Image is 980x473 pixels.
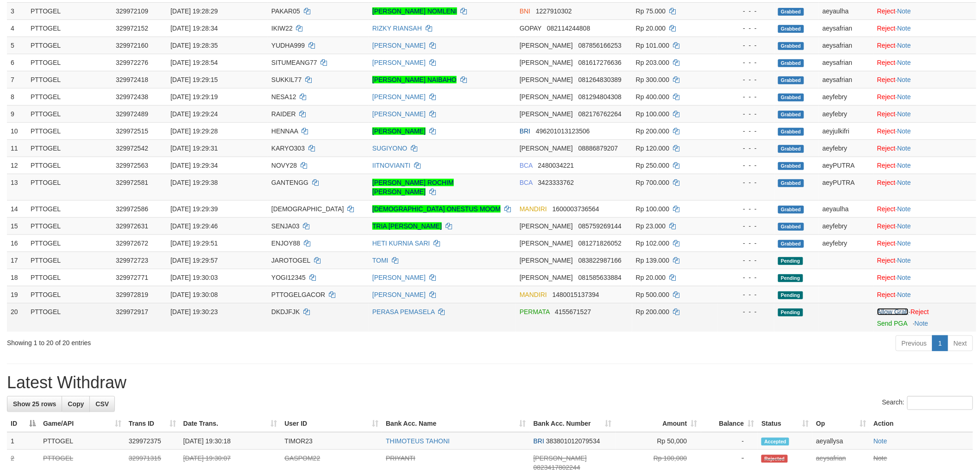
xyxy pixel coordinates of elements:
span: Copy 082114244808 to clipboard [547,25,590,32]
span: [DATE] 19:29:31 [170,145,218,152]
td: aeyPUTRA [819,157,873,174]
td: · [873,71,976,88]
span: [DATE] 19:29:38 [170,179,218,186]
td: aeyfebry [819,139,873,157]
span: JAROTOGEL [271,257,310,264]
span: NESA12 [271,93,296,101]
span: 329972631 [116,222,148,230]
td: · [873,217,976,234]
span: YUDHA999 [271,42,305,49]
a: Note [898,257,911,264]
td: PTTOGEL [27,37,112,54]
a: Reject [877,222,896,230]
span: Copy 1480015137394 to clipboard [553,291,599,298]
a: Copy [62,396,90,412]
span: [DATE] 19:30:23 [170,308,218,315]
a: IITNOVIANTI [372,162,410,169]
span: [DEMOGRAPHIC_DATA] [271,205,344,213]
a: [PERSON_NAME] NAIBAHO [372,76,457,83]
td: PTTOGEL [27,286,112,303]
td: · [873,37,976,54]
div: - - - [721,75,771,84]
a: Show 25 rows [7,396,62,412]
span: Copy 1600003736564 to clipboard [553,205,599,213]
a: Note [898,93,911,101]
div: - - - [721,178,771,187]
td: 4 [7,19,27,37]
td: PTTOGEL [27,269,112,286]
div: - - - [721,221,771,231]
span: 329972542 [116,145,148,152]
span: Copy 087856166253 to clipboard [578,42,622,49]
th: Bank Acc. Number: activate to sort column ascending [530,415,616,432]
span: [DATE] 19:28:34 [170,25,218,32]
span: Copy 083822987166 to clipboard [578,257,622,264]
span: [PERSON_NAME] [520,42,573,49]
a: Reject [911,308,929,315]
span: [DATE] 19:29:15 [170,76,218,83]
td: PTTOGEL [27,19,112,37]
div: - - - [721,161,771,170]
a: 1 [932,335,948,351]
a: Note [898,205,911,213]
span: Copy 081264830389 to clipboard [578,76,622,83]
span: Copy 081617276636 to clipboard [578,59,622,66]
a: Note [898,59,911,66]
span: SUKKIL77 [271,76,302,83]
span: [PERSON_NAME] [520,222,573,230]
td: PTTOGEL [27,105,112,122]
span: Rp 102.000 [636,240,669,247]
span: 329972109 [116,7,148,15]
th: User ID: activate to sort column ascending [281,415,382,432]
a: Note [898,42,911,49]
div: - - - [721,6,771,16]
td: 1 [7,432,39,450]
th: Status: activate to sort column ascending [758,415,812,432]
div: - - - [721,126,771,136]
span: Rp 700.000 [636,179,669,186]
span: 329972276 [116,59,148,66]
input: Search: [907,396,973,410]
td: PTTOGEL [27,54,112,71]
td: · [873,105,976,122]
td: 11 [7,139,27,157]
span: 329972581 [116,179,148,186]
th: Amount: activate to sort column ascending [616,415,701,432]
a: Reject [877,76,896,83]
span: Rp 300.000 [636,76,669,83]
span: Grabbed [778,59,804,67]
a: [PERSON_NAME] ROCHIM [PERSON_NAME] [372,179,454,196]
td: · [873,286,976,303]
td: PTTOGEL [27,174,112,200]
td: aeyfebry [819,234,873,252]
span: 329972586 [116,205,148,213]
span: MANDIRI [520,205,547,213]
a: SUGIYONO [372,145,407,152]
span: Rp 100.000 [636,205,669,213]
span: Grabbed [778,94,804,101]
td: PTTOGEL [27,71,112,88]
a: Note [898,274,911,281]
td: 8 [7,88,27,105]
th: Balance: activate to sort column ascending [701,415,758,432]
span: SITUMEANG77 [271,59,317,66]
span: Grabbed [778,111,804,119]
span: Rp 400.000 [636,93,669,101]
th: Date Trans.: activate to sort column ascending [180,415,281,432]
td: 17 [7,252,27,269]
a: [DEMOGRAPHIC_DATA] ONESTUS MOOM [372,205,501,213]
span: 329972917 [116,308,148,315]
a: Note [898,162,911,169]
a: Reject [877,93,896,101]
span: Rp 500.000 [636,291,669,298]
span: Grabbed [778,25,804,33]
a: PERASA PEMASELA [372,308,435,315]
td: aeyfebry [819,217,873,234]
span: Rp 75.000 [636,7,666,15]
td: 18 [7,269,27,286]
td: aeysafrian [819,19,873,37]
div: - - - [721,92,771,101]
span: Rp 101.000 [636,42,669,49]
td: 5 [7,37,27,54]
a: Reject [877,162,896,169]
